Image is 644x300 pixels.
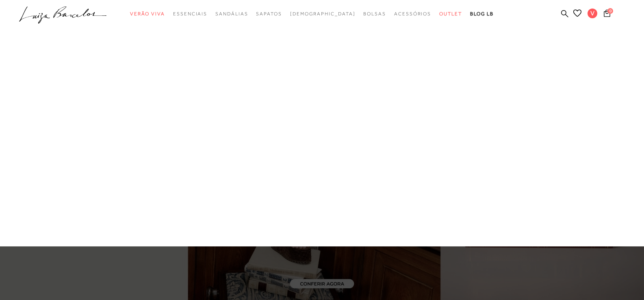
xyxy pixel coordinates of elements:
[470,6,494,22] a: BLOG LB
[363,6,386,22] a: categoryNavScreenReaderText
[256,11,282,17] span: Sapatos
[363,11,386,17] span: Bolsas
[607,8,613,14] span: 0
[215,11,248,17] span: Sandálias
[439,6,462,22] a: categoryNavScreenReaderText
[215,6,248,22] a: categoryNavScreenReaderText
[588,9,597,18] span: V
[394,6,431,22] a: categoryNavScreenReaderText
[584,8,601,21] button: V
[394,11,431,17] span: Acessórios
[173,11,207,17] span: Essenciais
[173,6,207,22] a: categoryNavScreenReaderText
[601,9,613,20] button: 0
[130,6,165,22] a: categoryNavScreenReaderText
[439,11,462,17] span: Outlet
[256,6,282,22] a: categoryNavScreenReaderText
[130,11,165,17] span: Verão Viva
[290,6,356,22] a: noSubCategoriesText
[290,11,356,17] span: [DEMOGRAPHIC_DATA]
[470,11,494,17] span: BLOG LB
